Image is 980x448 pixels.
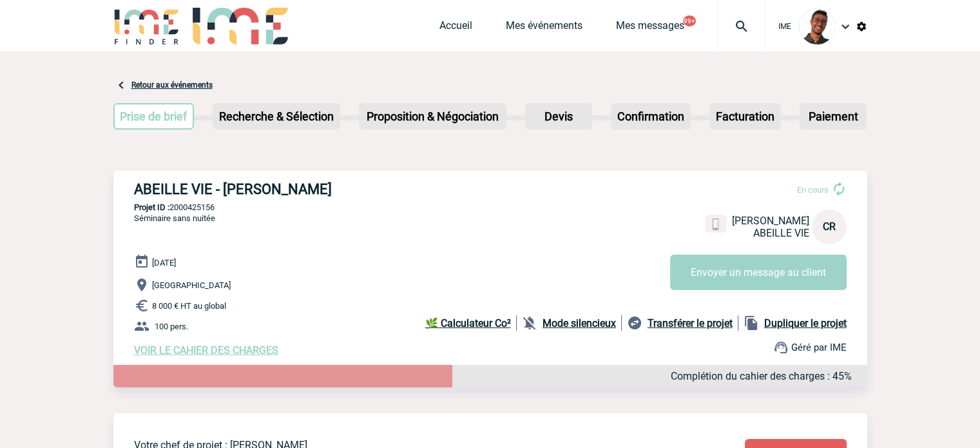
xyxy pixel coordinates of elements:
[764,317,847,329] b: Dupliquer le projet
[134,213,215,223] span: Séminaire sans nuitée
[543,317,616,329] b: Mode silencieux
[134,344,278,356] a: VOIR LE CAHIER DES CHARGES
[134,181,521,197] h3: ABEILLE VIE - [PERSON_NAME]
[773,340,789,355] img: support.png
[115,104,193,128] p: Prise de brief
[648,317,733,329] b: Transférer le projet
[711,104,780,128] p: Facturation
[360,104,505,128] p: Proposition & Négociation
[425,315,517,331] a: 🌿 Calculateur Co²
[425,317,511,329] b: 🌿 Calculateur Co²
[155,322,188,331] span: 100 pers.
[113,8,180,44] img: IME-Finder
[778,22,791,31] span: IME
[526,104,591,128] p: Devis
[801,104,865,128] p: Paiement
[797,185,829,195] span: En cours
[134,202,169,212] b: Projet ID :
[214,104,339,128] p: Recherche & Sélection
[744,315,759,331] img: file_copy-black-24dp.png
[612,104,689,128] p: Confirmation
[131,81,213,90] a: Retour aux événements
[799,8,835,44] img: 124970-0.jpg
[152,301,226,311] span: 8 000 € HT au global
[616,19,684,37] a: Mes messages
[670,255,847,290] button: Envoyer un message au client
[823,220,836,233] span: CR
[439,19,472,37] a: Accueil
[710,219,722,230] img: portable.png
[152,258,176,268] span: [DATE]
[152,280,231,290] span: [GEOGRAPHIC_DATA]
[753,227,809,239] span: ABEILLE VIE
[113,202,867,212] p: 2000425156
[732,215,809,227] span: [PERSON_NAME]
[506,19,582,37] a: Mes événements
[791,342,847,353] span: Géré par IME
[683,15,696,26] button: 99+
